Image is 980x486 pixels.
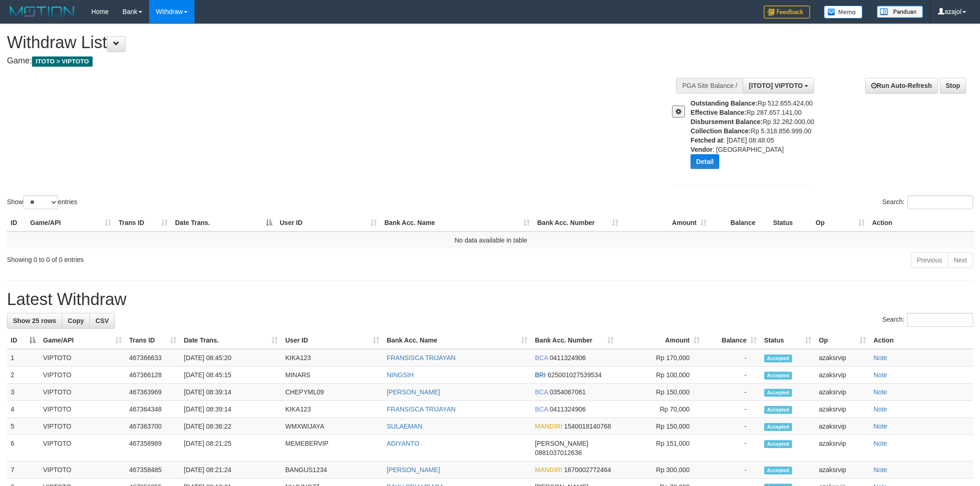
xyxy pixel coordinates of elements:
[622,214,710,231] th: Amount: activate to sort column ascending
[764,423,792,431] span: Accepted
[769,214,812,231] th: Status
[749,82,803,89] span: [ITOTO] VIPTOTO
[907,313,973,327] input: Search:
[7,290,973,309] h1: Latest Withdraw
[126,418,180,435] td: 467363700
[550,354,586,361] span: Copy 0411324906 to clipboard
[7,195,77,209] label: Show entries
[383,332,531,349] th: Bank Acc. Name: activate to sort column ascending
[815,435,870,461] td: azaksrvip
[564,466,611,474] span: Copy 1670002772464 to clipboard
[62,313,90,329] a: Copy
[691,137,723,144] b: Fetched at
[7,349,39,367] td: 1
[743,78,814,93] button: [ITOTO] VIPTOTO
[764,440,792,448] span: Accepted
[387,440,419,447] a: ADIYANTO
[387,388,440,396] a: [PERSON_NAME]
[764,372,792,380] span: Accepted
[32,56,93,67] span: ITOTO > VIPTOTO
[873,354,887,361] a: Note
[282,384,383,401] td: CHEPYML09
[760,332,815,349] th: Status: activate to sort column ascending
[180,418,282,435] td: [DATE] 08:36:22
[550,388,586,396] span: Copy 0354067061 to clipboard
[815,349,870,367] td: azaksrvip
[704,461,760,479] td: -
[691,99,819,176] div: Rp 512.655.424,00 Rp 287.657.141,00 Rp 32.282.000,00 Rp 5.318.856.999,00 : [DATE] 08:48:05 : [GEO...
[282,435,383,461] td: MEMEBERVIP
[7,418,39,435] td: 5
[381,214,534,231] th: Bank Acc. Name: activate to sort column ascending
[907,195,973,209] input: Search:
[7,214,26,231] th: ID
[865,78,938,93] a: Run Auto-Refresh
[704,435,760,461] td: -
[39,384,126,401] td: VIPTOTO
[39,418,126,435] td: VIPTOTO
[873,423,887,430] a: Note
[387,423,422,430] a: SULAEMAN
[940,78,966,93] a: Stop
[282,332,383,349] th: User ID: activate to sort column ascending
[535,405,548,413] span: BCA
[617,418,704,435] td: Rp 150,000
[710,214,769,231] th: Balance
[873,371,887,379] a: Note
[39,349,126,367] td: VIPTOTO
[882,195,973,209] label: Search:
[691,127,751,135] b: Collection Balance:
[387,354,456,361] a: FRANSISCA TRIJAYAN
[815,367,870,384] td: azaksrvip
[126,332,180,349] th: Trans ID: activate to sort column ascending
[7,251,402,264] div: Showing 0 to 0 of 0 entries
[704,418,760,435] td: -
[180,367,282,384] td: [DATE] 08:45:15
[704,401,760,418] td: -
[911,252,948,268] a: Previous
[815,418,870,435] td: azaksrvip
[26,214,115,231] th: Game/API: activate to sort column ascending
[387,371,414,379] a: NINGSIH
[282,401,383,418] td: KIKA123
[126,401,180,418] td: 467364348
[873,405,887,413] a: Note
[547,371,602,379] span: Copy 625001027539534 to clipboard
[691,154,719,169] button: Detail
[7,231,975,249] td: No data available in table
[89,313,115,329] a: CSV
[7,5,77,19] img: MOTION_logo.png
[564,423,611,430] span: Copy 1540018140768 to clipboard
[7,56,644,66] h4: Game:
[550,405,586,413] span: Copy 0411324906 to clipboard
[39,367,126,384] td: VIPTOTO
[39,332,126,349] th: Game/API: activate to sort column ascending
[180,401,282,418] td: [DATE] 08:39:14
[764,6,810,19] img: Feedback.jpg
[180,461,282,479] td: [DATE] 08:21:24
[868,214,975,231] th: Action
[282,418,383,435] td: WMXWIJAYA
[691,118,763,125] b: Disbursement Balance:
[815,401,870,418] td: azaksrvip
[39,461,126,479] td: VIPTOTO
[7,332,39,349] th: ID: activate to sort column descending
[13,317,56,324] span: Show 25 rows
[704,332,760,349] th: Balance: activate to sort column ascending
[873,466,887,474] a: Note
[68,317,84,324] span: Copy
[870,332,973,349] th: Action
[691,109,747,116] b: Effective Balance:
[617,435,704,461] td: Rp 151,000
[276,214,381,231] th: User ID: activate to sort column ascending
[535,354,548,361] span: BCA
[691,146,712,153] b: Vendor
[873,440,887,447] a: Note
[387,405,456,413] a: FRANSISCA TRIJAYAN
[535,371,546,379] span: BRI
[534,214,622,231] th: Bank Acc. Number: activate to sort column ascending
[531,332,617,349] th: Bank Acc. Number: activate to sort column ascending
[691,100,758,107] b: Outstanding Balance:
[535,466,562,474] span: MANDIRI
[535,423,562,430] span: MANDIRI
